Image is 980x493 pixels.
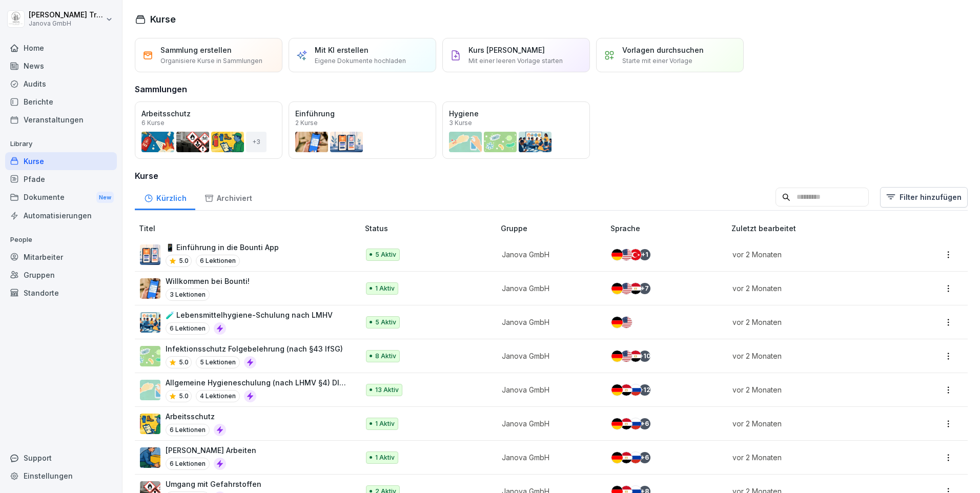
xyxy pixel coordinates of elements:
div: + 3 [246,132,267,152]
p: Starte mit einer Vorlage [622,56,692,66]
img: eg.svg [621,384,632,396]
p: Umgang mit Gefahrstoffen [166,479,261,489]
p: Janova GmbH [502,249,594,260]
p: 5 Lektionen [196,356,240,368]
h1: Kurse [150,12,176,26]
img: tr.svg [630,249,641,260]
div: + 7 [639,283,650,294]
div: Veranstaltungen [5,111,117,129]
p: Janova GmbH [29,20,104,27]
p: Mit KI erstellen [315,45,369,55]
button: Filter hinzufügen [880,187,968,208]
a: Kürzlich [135,184,195,210]
a: Hygiene3 Kurse [442,101,590,159]
img: gxsnf7ygjsfsmxd96jxi4ufn.png [140,380,160,400]
p: Janova GmbH [502,384,594,395]
img: de.svg [611,351,623,362]
img: us.svg [621,249,632,260]
p: Mit einer leeren Vorlage starten [468,56,563,66]
img: de.svg [611,418,623,429]
p: 8 Aktiv [375,352,396,361]
p: Vorlagen durchsuchen [622,45,704,55]
p: 3 Kurse [449,120,472,126]
p: vor 2 Monaten [732,249,895,260]
p: 📱 Einführung in die Bounti App [166,242,279,253]
p: 6 Lektionen [166,424,210,436]
p: Allgemeine Hygieneschulung (nach LHMV §4) DIN10514 [166,377,349,388]
p: 1 Aktiv [375,419,395,428]
p: 6 Kurse [141,120,165,126]
div: Dokumente [5,188,117,207]
a: Einführung2 Kurse [289,101,436,159]
img: ru.svg [630,452,641,463]
a: Archiviert [195,184,261,210]
p: 5 Aktiv [375,318,396,327]
p: 2 Kurse [295,120,318,126]
h3: Sammlungen [135,83,187,95]
img: eg.svg [630,351,641,362]
a: Home [5,39,117,57]
p: 3 Lektionen [166,289,210,301]
a: Standorte [5,284,117,302]
p: Eigene Dokumente hochladen [315,56,406,66]
p: 1 Aktiv [375,453,395,462]
p: 6 Lektionen [166,458,210,470]
img: de.svg [611,452,623,463]
p: 5.0 [179,256,189,265]
p: Arbeitsschutz [166,411,226,422]
p: 5.0 [179,392,189,401]
p: 🧪 Lebensmittelhygiene-Schulung nach LMHV [166,310,333,320]
p: vor 2 Monaten [732,452,895,463]
img: ns5fm27uu5em6705ixom0yjt.png [140,447,160,468]
p: 6 Lektionen [166,322,210,335]
div: + 6 [639,418,650,429]
p: Janova GmbH [502,452,594,463]
div: Kurse [5,152,117,170]
img: de.svg [611,249,623,260]
img: mi2x1uq9fytfd6tyw03v56b3.png [140,244,160,265]
div: + 12 [639,384,650,396]
p: 5.0 [179,358,189,367]
p: 1 Aktiv [375,284,395,293]
p: vor 2 Monaten [732,283,895,294]
img: eg.svg [621,452,632,463]
div: Mitarbeiter [5,248,117,266]
p: 13 Aktiv [375,385,399,395]
p: 4 Lektionen [196,390,240,402]
p: vor 2 Monaten [732,384,895,395]
p: Zuletzt bearbeitet [731,223,907,234]
div: + 6 [639,452,650,463]
a: Audits [5,75,117,93]
p: Sammlung erstellen [160,45,232,55]
a: Berichte [5,93,117,111]
p: Janova GmbH [502,351,594,361]
img: ru.svg [630,418,641,429]
p: vor 2 Monaten [732,317,895,327]
img: us.svg [621,283,632,294]
p: Sprache [610,223,727,234]
p: [PERSON_NAME] Trautmann [29,11,104,19]
a: Arbeitsschutz6 Kurse+3 [135,101,282,159]
p: Infektionsschutz Folgebelehrung (nach §43 IfSG) [166,343,343,354]
img: tgff07aey9ahi6f4hltuk21p.png [140,346,160,366]
a: DokumenteNew [5,188,117,207]
p: Willkommen bei Bounti! [166,276,250,286]
div: Support [5,449,117,467]
p: 5 Aktiv [375,250,396,259]
p: vor 2 Monaten [732,351,895,361]
a: Automatisierungen [5,207,117,224]
a: Gruppen [5,266,117,284]
p: Titel [139,223,361,234]
p: Hygiene [449,108,583,119]
p: Library [5,136,117,152]
p: Gruppe [501,223,606,234]
a: News [5,57,117,75]
p: vor 2 Monaten [732,418,895,429]
p: Janova GmbH [502,283,594,294]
